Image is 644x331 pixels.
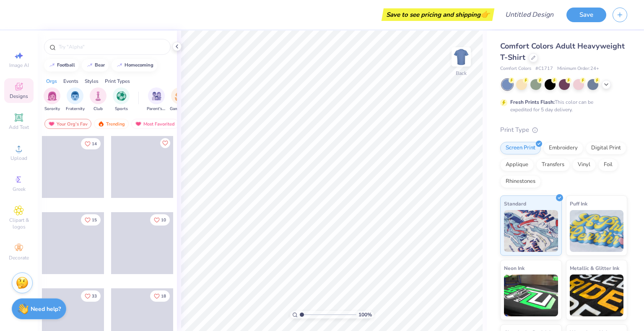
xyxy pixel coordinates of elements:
[44,119,91,129] div: Your Org's Fav
[44,87,60,112] div: filter for Sorority
[92,294,97,298] span: 33
[535,65,553,72] span: # C1717
[557,65,599,72] span: Minimum Order: 24 +
[66,87,85,112] div: filter for Fraternity
[500,175,541,188] div: Rhinestones
[504,264,525,272] span: Neon Ink
[566,8,606,22] button: Save
[58,43,165,51] input: Try "Alpha"
[105,77,130,85] div: Print Types
[170,87,189,112] button: filter button
[598,159,618,171] div: Foil
[135,121,142,127] img: most_fav.gif
[90,87,106,112] button: filter button
[113,87,130,112] div: filter for Sports
[161,218,166,222] span: 10
[47,91,57,101] img: Sorority Image
[570,275,624,316] img: Metallic & Glitter Ink
[500,142,541,154] div: Screen Print
[504,210,558,252] img: Standard
[170,87,189,112] div: filter for Game Day
[81,214,101,226] button: Like
[9,62,29,69] span: Image AI
[500,41,625,62] span: Comfort Colors Adult Heavyweight T-Shirt
[95,63,105,67] div: bear
[10,93,28,100] span: Designs
[570,210,624,252] img: Puff Ink
[44,106,60,112] span: Sorority
[150,214,170,226] button: Like
[570,264,619,272] span: Metallic & Glitter Ink
[81,138,101,149] button: Like
[13,186,26,192] span: Greek
[31,305,61,313] strong: Need help?
[82,59,109,72] button: bear
[57,63,75,67] div: football
[63,77,78,85] div: Events
[504,275,558,316] img: Neon Ink
[504,199,526,208] span: Standard
[85,77,99,85] div: Styles
[543,142,583,154] div: Embroidery
[115,106,128,112] span: Sports
[500,65,531,72] span: Comfort Colors
[9,124,29,131] span: Add Text
[49,63,55,68] img: trend_line.gif
[456,69,467,77] div: Back
[536,159,570,171] div: Transfers
[86,63,93,68] img: trend_line.gif
[170,106,189,112] span: Game Day
[92,218,97,222] span: 15
[70,91,80,101] img: Fraternity Image
[570,199,587,208] span: Puff Ink
[175,91,184,101] img: Game Day Image
[500,159,534,171] div: Applique
[44,59,79,72] button: football
[147,106,166,112] span: Parent's Weekend
[160,138,170,148] button: Like
[98,121,104,127] img: trending.gif
[113,87,130,112] button: filter button
[66,106,85,112] span: Fraternity
[572,159,596,171] div: Vinyl
[81,290,101,302] button: Like
[4,217,34,230] span: Clipart & logos
[92,142,97,146] span: 14
[500,125,627,135] div: Print Type
[66,87,85,112] button: filter button
[90,87,106,112] div: filter for Club
[9,254,29,261] span: Decorate
[161,294,166,298] span: 18
[453,49,470,65] img: Back
[125,63,153,67] div: homecoming
[147,87,166,112] button: filter button
[147,87,166,112] div: filter for Parent's Weekend
[117,91,126,101] img: Sports Image
[499,6,560,23] input: Untitled Design
[152,91,161,101] img: Parent's Weekend Image
[93,106,103,112] span: Club
[116,63,123,68] img: trend_line.gif
[480,9,490,19] span: 👉
[94,119,129,129] div: Trending
[44,87,60,112] button: filter button
[93,91,103,101] img: Club Image
[112,59,157,72] button: homecoming
[510,99,555,105] strong: Fresh Prints Flash:
[510,98,613,113] div: This color can be expedited for 5 day delivery.
[586,142,626,154] div: Digital Print
[131,119,179,129] div: Most Favorited
[358,311,372,318] span: 100 %
[384,8,492,21] div: Save to see pricing and shipping
[10,155,27,162] span: Upload
[48,121,55,127] img: most_fav.gif
[150,290,170,302] button: Like
[46,77,57,85] div: Orgs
